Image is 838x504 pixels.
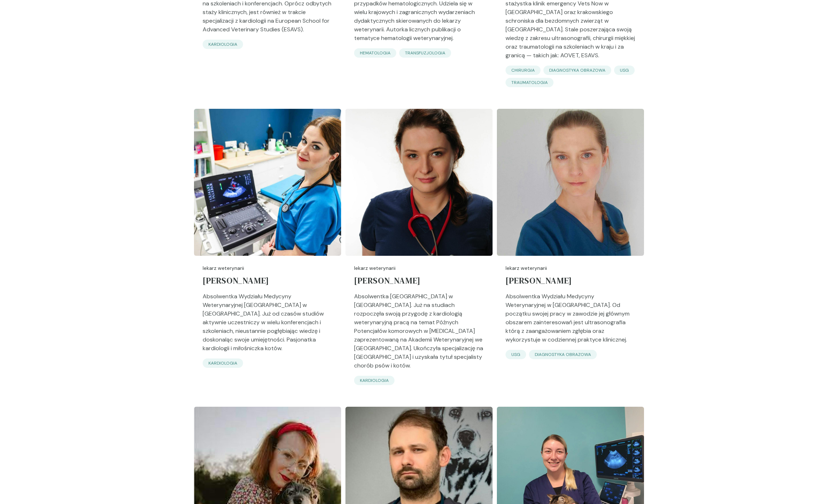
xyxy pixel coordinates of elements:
[549,67,605,73] p: diagnostyka obrazowa
[620,67,629,73] p: USG
[203,292,332,358] p: Absolwentka Wydziału Medycyny Weterynaryjnej [GEOGRAPHIC_DATA] w [GEOGRAPHIC_DATA]. Już od czasów...
[511,351,520,358] p: USG
[354,292,484,376] p: Absolwentka [GEOGRAPHIC_DATA] w [GEOGRAPHIC_DATA]. Już na studiach rozpoczęła swoją przygodę z ka...
[360,50,391,56] p: hematologia
[506,272,635,292] a: [PERSON_NAME]
[203,272,332,292] a: [PERSON_NAME]
[511,67,535,73] p: chirurgia
[506,292,635,350] p: Absolwentka Wydziału Medycyny Weterynaryjnej w [GEOGRAPHIC_DATA]. Od początku swojej pracy w zawo...
[354,264,484,272] p: lekarz weterynarii
[360,377,389,384] p: kardiologia
[203,264,332,272] p: lekarz weterynarii
[208,360,237,366] p: Kardiologia
[506,264,635,272] p: lekarz weterynarii
[511,79,548,86] p: traumatologia
[405,50,445,56] p: transfuzjologia
[535,351,591,358] p: diagnostyka obrazowa
[208,41,237,48] p: kardiologia
[354,272,484,292] a: [PERSON_NAME]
